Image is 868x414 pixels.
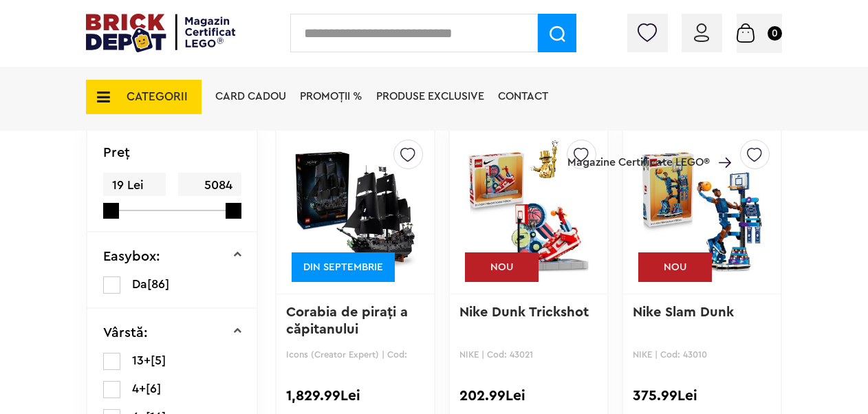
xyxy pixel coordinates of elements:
p: Easybox: [103,250,160,263]
span: [6] [146,382,161,395]
span: Da [132,278,147,290]
span: [86] [147,278,169,290]
img: Nike Slam Dunk [640,115,763,307]
p: Vârstă: [103,326,148,340]
span: CATEGORII [127,91,188,102]
span: 13+ [132,354,151,367]
small: 0 [768,26,782,41]
div: 1,829.99Lei [286,387,424,405]
div: 202.99Lei [459,387,598,405]
div: NOU [465,252,539,282]
a: Nike Slam Dunk [633,305,734,319]
div: NOU [638,252,712,282]
a: PROMOȚII % [300,91,362,102]
a: Magazine Certificate LEGO® [710,140,731,151]
a: Nike Dunk Trickshot [459,305,589,319]
a: Card Cadou [215,91,286,102]
a: Produse exclusive [376,91,484,102]
span: 5084 Lei [178,173,241,215]
span: [5] [151,354,166,367]
img: Corabia de piraţi a căpitanului Jack Sparrow [294,115,417,307]
a: Corabia de piraţi a căpitanului [PERSON_NAME] [286,305,412,353]
p: Icons (Creator Expert) | Cod: 10365 [286,349,424,360]
span: 19 Lei [103,173,166,198]
img: Nike Dunk Trickshot [467,115,590,307]
a: Contact [498,91,548,102]
div: DIN SEPTEMBRIE [292,252,395,282]
span: Magazine Certificate LEGO® [567,138,710,169]
p: NIKE | Cod: 43010 [633,349,771,360]
p: NIKE | Cod: 43021 [459,349,598,360]
div: 375.99Lei [633,387,771,405]
span: 4+ [132,382,146,395]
